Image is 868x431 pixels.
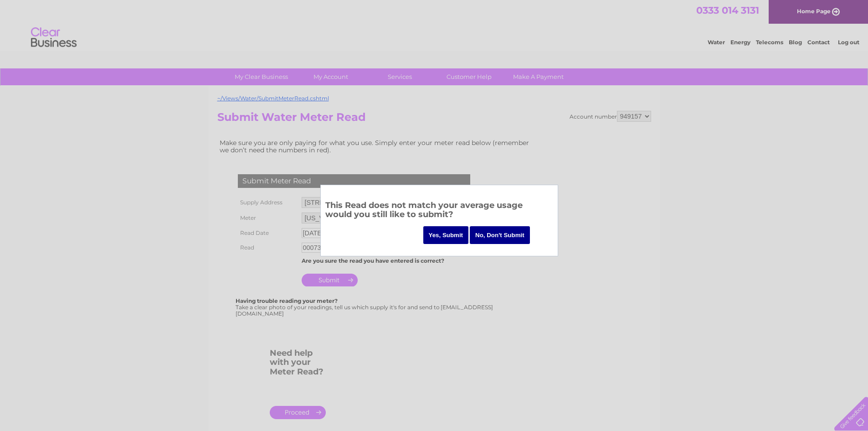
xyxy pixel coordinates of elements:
[807,39,830,46] a: Contact
[789,39,802,46] a: Blog
[838,39,859,46] a: Log out
[696,5,759,16] a: 0333 014 3131
[708,39,725,46] a: Water
[325,199,553,224] h3: This Read does not match your average usage would you still like to submit?
[756,39,783,46] a: Telecoms
[31,24,77,52] img: logo.png
[470,226,530,244] input: No, Don't Submit
[423,226,469,244] input: Yes, Submit
[730,39,750,46] a: Energy
[219,5,650,44] div: Clear Business is a trading name of Verastar Limited (registered in [GEOGRAPHIC_DATA] No. 3667643...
